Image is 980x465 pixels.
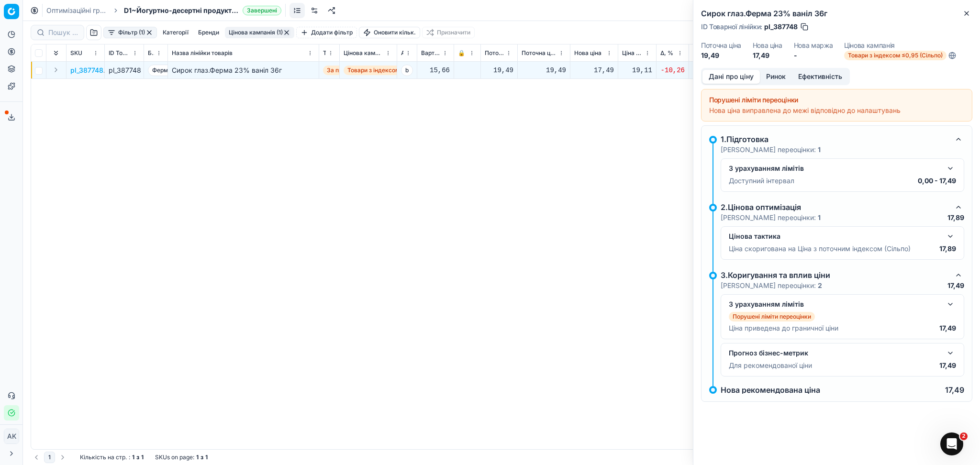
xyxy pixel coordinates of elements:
[729,164,941,173] div: З урахуванням лімітів
[818,213,821,221] strong: 1
[939,361,956,370] p: 17,49
[31,452,68,463] nav: pagination
[729,232,941,241] div: Цінова тактика
[753,42,782,49] dt: Нова ціна
[421,66,450,75] div: 15,66
[243,6,281,15] span: Завершені
[148,49,154,57] span: Бренди
[760,70,792,84] button: Ринок
[753,51,782,60] dd: 17,49
[46,6,108,15] a: Оптимізаційні групи
[660,49,673,57] span: Δ, %
[205,454,208,461] strong: 1
[947,281,964,290] p: 17,49
[522,49,557,57] span: Поточна ціна
[422,27,475,38] button: Призначити
[401,65,413,76] span: b
[574,66,614,75] div: 17,49
[947,213,964,222] p: 17,89
[46,6,281,15] nav: breadcrumb
[485,66,513,75] div: 19,49
[159,27,192,38] button: Категорії
[794,51,833,60] dd: -
[733,313,811,321] p: Порушені ліміти переоцінки
[945,386,964,394] p: 17,49
[485,49,504,57] span: Поточна промо ціна
[401,49,403,57] span: Атрибут товару
[124,6,281,15] span: D1~Йогуртно-десертні продукти - tier_1Завершені
[323,66,370,75] span: За правилами
[918,176,956,186] p: 0,00 - 17,49
[194,27,223,38] button: Бренди
[70,66,103,75] button: pl_387748
[148,65,176,76] span: Ферма
[701,8,972,19] h2: Сирок глаз.Ферма 23% ваніл 36г
[4,429,19,443] span: AK
[721,133,949,145] div: 1.Підготовка
[729,244,911,254] p: Ціна скоригована на Ціна з поточним індексом (Сільпо)
[109,66,140,75] div: pl_387748
[344,49,383,57] span: Цінова кампанія
[522,66,566,75] div: 19,49
[939,244,956,254] p: 17,89
[729,176,794,186] p: Доступний інтервал
[729,361,812,370] p: Для рекомендованої ціни
[622,66,652,75] div: 19,11
[702,70,760,84] button: Дані про ціну
[141,454,144,461] strong: 1
[200,454,203,461] strong: з
[80,454,127,461] span: Кількість на стр.
[721,269,949,281] div: 3.Коригування та вплив ціни
[721,281,822,290] p: [PERSON_NAME] переоцінки:
[960,432,968,440] span: 2
[660,66,685,75] div: -10,26
[4,429,19,444] button: AK
[729,299,941,309] div: З урахуванням лімітів
[136,454,139,461] strong: з
[701,51,741,60] dd: 19,49
[196,454,199,461] strong: 1
[323,49,326,57] span: Тип переоцінки
[844,51,947,60] span: Товари з індексом ≤0,95 (Сільпо)
[721,201,949,213] div: 2.Цінова оптимізація
[155,454,194,461] span: SKUs on page :
[844,42,956,49] dt: Цінова кампанія
[344,66,446,75] span: Товари з індексом ≤0,95 (Сільпо)
[721,386,820,394] p: Нова рекомендована ціна
[721,213,821,222] p: [PERSON_NAME] переоцінки:
[701,23,762,30] span: ID Товарної лінійки :
[50,47,62,59] button: Expand all
[172,49,233,57] span: Назва лінійки товарів
[792,70,848,84] button: Ефективність
[818,281,822,289] strong: 2
[458,49,465,57] span: 🔒
[80,454,144,461] div: :
[44,452,55,463] button: 1
[48,28,78,37] input: Пошук по SKU або назві
[709,106,964,115] div: Нова ціна виправлена до межі відповідно до налаштувань
[225,27,294,38] button: Цінова кампанія (1)
[701,42,741,49] dt: Поточна ціна
[939,323,956,333] p: 17,49
[124,6,239,15] span: D1~Йогуртно-десертні продукти - tier_1
[622,49,643,57] span: Ціна з плановою націнкою
[172,66,315,75] div: Сирок глаз.Ферма 23% ваніл 36г
[729,323,838,333] p: Ціна приведена до граничної ціни
[103,27,157,38] button: Фільтр (1)
[421,49,440,57] span: Вартість
[794,42,833,49] dt: Нова маржа
[70,49,82,57] span: SKU
[132,454,134,461] strong: 1
[359,27,420,38] button: Оновити кільк.
[296,27,357,38] button: Додати фільтр
[109,49,130,57] span: ID Товарної лінійки
[50,64,62,76] button: Expand
[818,145,821,154] strong: 1
[709,95,964,105] div: Порушені ліміти переоцінки
[940,432,963,455] iframe: Intercom live chat
[729,348,941,358] div: Прогноз бізнес-метрик
[31,452,42,463] button: Go to previous page
[574,49,601,57] span: Нова ціна
[721,145,821,155] p: [PERSON_NAME] переоцінки:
